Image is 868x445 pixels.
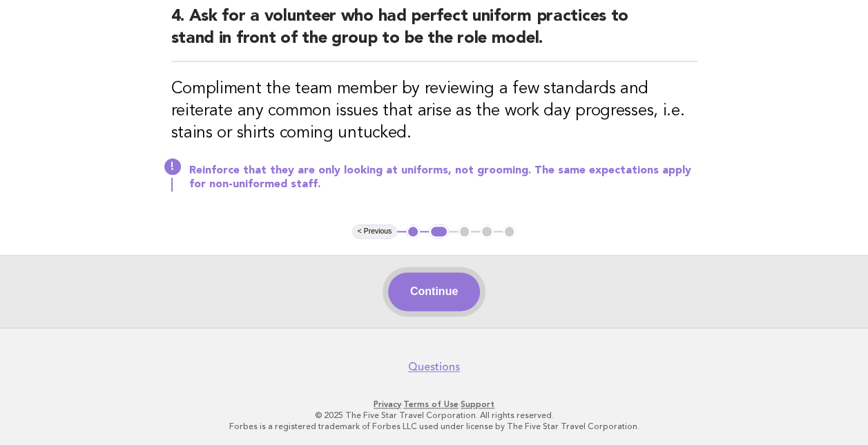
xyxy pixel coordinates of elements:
[352,225,397,238] button: < Previous
[19,399,849,410] p: · ·
[374,399,401,409] a: Privacy
[388,272,480,311] button: Continue
[19,421,849,432] p: Forbes is a registered trademark of Forbes LLC used under license by The Five Star Travel Corpora...
[189,164,697,191] p: Reinforce that they are only looking at uniforms, not grooming. The same expectations apply for n...
[171,78,697,144] h3: Compliment the team member by reviewing a few standards and reiterate any common issues that aris...
[429,225,449,238] button: 2
[408,360,460,374] a: Questions
[403,399,459,409] a: Terms of Use
[406,225,420,238] button: 1
[171,6,697,61] h2: 4. Ask for a volunteer who had perfect uniform practices to stand in front of the group to be the...
[461,399,494,409] a: Support
[19,410,849,421] p: © 2025 The Five Star Travel Corporation. All rights reserved.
